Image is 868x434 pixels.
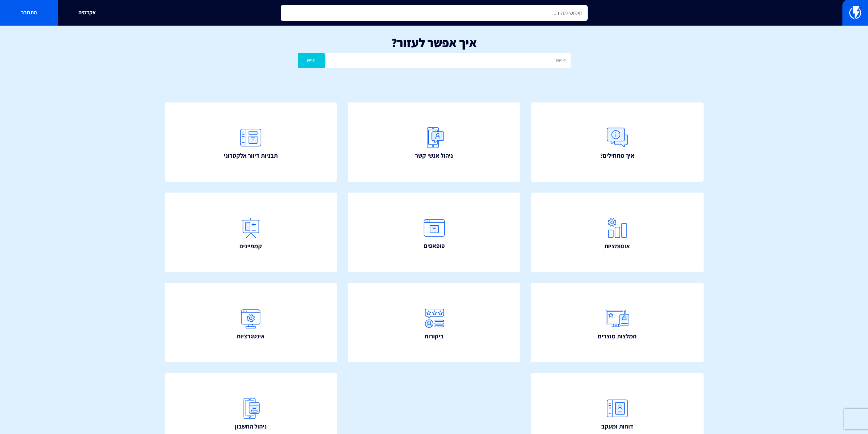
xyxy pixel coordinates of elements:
input: חיפוש מהיר... [281,5,588,21]
button: חפש [298,53,325,68]
span: פופאפים [424,241,445,250]
span: קמפיינים [239,242,262,251]
a: המלצות מוצרים [531,283,704,362]
a: קמפיינים [165,193,337,272]
input: חיפוש [326,53,570,68]
span: המלצות מוצרים [598,332,636,341]
span: תבניות דיוור אלקטרוני [224,151,278,160]
a: אוטומציות [531,193,704,272]
span: איך מתחילים? [600,151,634,160]
a: תבניות דיוור אלקטרוני [165,102,337,182]
h1: איך אפשר לעזור? [10,36,858,50]
a: אינטגרציות [165,283,337,362]
a: ביקורות [348,283,520,362]
span: אינטגרציות [237,332,265,341]
span: ניהול אנשי קשר [415,151,453,160]
span: ניהול החשבון [235,422,267,431]
a: פופאפים [348,193,520,272]
a: איך מתחילים? [531,102,704,182]
span: ביקורות [425,332,444,341]
span: דוחות ומעקב [601,422,633,431]
a: ניהול אנשי קשר [348,102,520,182]
span: אוטומציות [604,242,630,251]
